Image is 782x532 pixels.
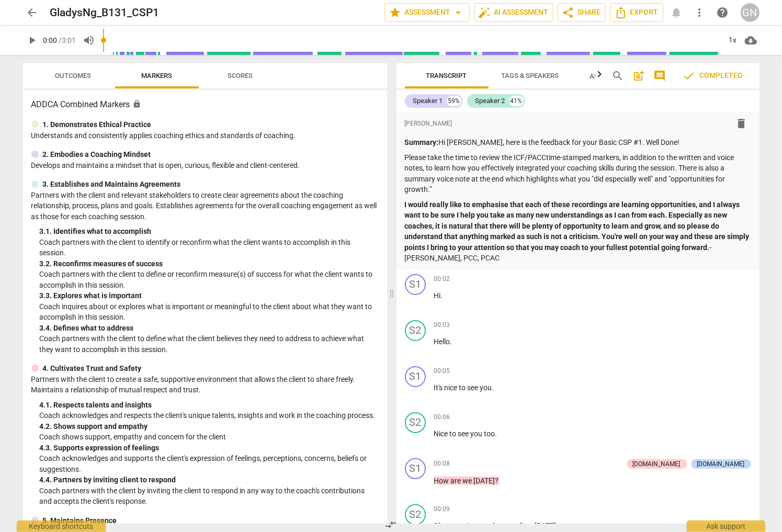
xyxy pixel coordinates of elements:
[434,459,450,468] span: 00:08
[434,321,450,330] span: 00:03
[498,522,501,530] span: ,
[43,119,152,130] p: 1. Demonstrates Ethical Practice
[434,275,450,284] span: 00:02
[55,72,91,80] span: Outcomes
[141,72,172,80] span: Markers
[40,237,379,258] p: Coach partners with the client to identify or reconfirm what the client wants to accomplish in th...
[434,337,450,346] span: Hello
[459,383,468,392] span: to
[654,70,666,82] span: comment
[405,504,426,525] div: Change speaker
[434,413,450,422] span: 00:06
[40,443,379,454] div: 4. 3. Supports expression of feelings
[479,6,549,19] span: AI Assessment
[31,374,379,395] p: Partners with the client to create a safe, supportive environment that allows the client to share...
[451,477,463,485] span: are
[458,429,471,438] span: see
[509,96,524,106] div: 41%
[43,149,151,160] p: 2. Embodies a Coaching Mindset
[384,3,470,22] button: Assessment
[516,522,535,530] span: client
[675,65,751,86] button: Review is completed
[474,477,495,485] span: [DATE]
[26,34,39,47] span: play_arrow
[40,453,379,474] p: Coach acknowledges and supports the client's expression of feelings, perceptions, concerns, belie...
[434,477,451,485] span: How
[562,6,575,19] span: share
[40,226,379,237] div: 3. 1. Identifies what to accomplish
[40,432,379,443] p: Coach shows support, empathy and concern for the client
[683,70,743,82] span: Completed
[405,200,751,252] strong: I would really like to emphasise that each of these recordings are learning opportunities, and I ...
[468,522,471,530] span: I
[495,477,499,485] span: ?
[40,474,379,485] div: 4. 4. Partners by inviting client to respond
[450,337,452,346] span: .
[610,67,627,84] button: Search
[463,477,474,485] span: we
[384,518,397,531] span: compare_arrows
[612,70,625,82] span: search
[43,179,181,190] p: 3. Establishes and Maintains Agreements
[694,6,706,19] span: more_vert
[558,3,606,22] button: Share
[492,383,494,392] span: .
[480,383,492,392] span: you
[405,199,751,264] p: - [PERSON_NAME], PCC, PCAC
[405,458,426,479] div: Change speaker
[43,515,117,526] p: 5. Maintains Presence
[490,522,498,530] span: uh
[389,6,402,19] span: star
[683,70,696,82] span: check
[26,6,39,19] span: arrow_back
[479,6,491,19] span: auto_fix_high
[447,522,464,530] span: great
[40,301,379,323] p: Coach inquires about or explores what is important or meaningful to the client about what they wa...
[615,6,659,19] span: Export
[447,96,461,106] div: 59%
[434,522,444,530] span: Oh
[133,99,142,108] span: Assessment is enabled for this document. The competency model is locked and follows the assessmen...
[468,383,480,392] span: see
[40,258,379,269] div: 3. 2. Reconfirms measures of success
[745,34,757,47] span: cloud_download
[741,3,760,22] button: GN
[40,269,379,290] p: Coach partners with the client to define or reconfirm measure(s) of success for what the client w...
[40,400,379,411] div: 4. 1. Respects talents and insights
[17,520,106,532] div: Keyboard shortcuts
[652,67,668,84] button: Show/Hide comments
[610,3,663,22] button: Export
[434,367,450,376] span: 00:05
[450,429,458,438] span: to
[40,421,379,432] div: 4. 2. Shows support and empathy
[474,3,553,22] button: AI Assessment
[23,31,42,50] button: Play
[495,429,497,438] span: .
[713,3,732,22] a: Help
[434,505,450,514] span: 00:09
[471,522,484,530] span: got
[405,119,452,128] span: [PERSON_NAME]
[405,274,426,295] div: Change speaker
[633,70,645,82] span: post_add
[471,429,484,438] span: you
[631,67,648,84] button: Add summary
[50,6,160,19] h2: GladysNg_B131_CSP1
[31,130,379,141] p: Understands and consistently applies coaching ethics and standards of coaching.
[464,522,468,530] span: .
[452,6,465,19] span: arrow_drop_down
[475,96,505,106] div: Speaker 2
[441,291,443,300] span: .
[59,36,76,44] span: / 3:01
[389,6,465,19] span: Assessment
[444,522,447,530] span: ,
[40,485,379,507] p: Coach partners with the client by inviting the client to respond in any way to the coach's contri...
[426,72,467,80] span: Transcript
[535,522,557,530] span: [DATE]
[445,383,459,392] span: nice
[697,459,745,469] div: [DOMAIN_NAME]
[434,291,441,300] span: Hi
[434,429,450,438] span: Nice
[40,323,379,334] div: 3. 4. Defines what to address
